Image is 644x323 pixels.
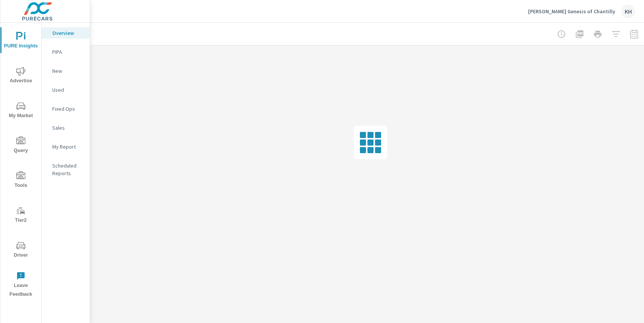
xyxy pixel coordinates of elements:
span: My Market [3,102,39,120]
p: Sales [52,124,84,132]
p: Used [52,86,84,94]
span: Tier2 [3,206,39,225]
div: My Report [42,141,90,152]
div: PIPA [42,46,90,58]
span: Tools [3,171,39,190]
div: Sales [42,122,90,133]
div: nav menu [0,23,41,302]
span: Advertise [3,67,39,85]
p: Fixed Ops [52,105,84,113]
p: Overview [52,29,84,37]
p: New [52,67,84,75]
span: PURE Insights [3,32,39,50]
span: Driver [3,241,39,260]
p: [PERSON_NAME] Genesis of Chantilly [528,8,615,15]
p: Scheduled Reports [52,162,84,177]
div: KH [621,5,635,18]
div: Used [42,84,90,96]
span: Query [3,136,39,155]
div: New [42,65,90,77]
div: Fixed Ops [42,103,90,114]
div: Overview [42,27,90,39]
span: Leave Feedback [3,271,39,299]
div: Scheduled Reports [42,160,90,179]
p: PIPA [52,48,84,56]
p: My Report [52,143,84,151]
